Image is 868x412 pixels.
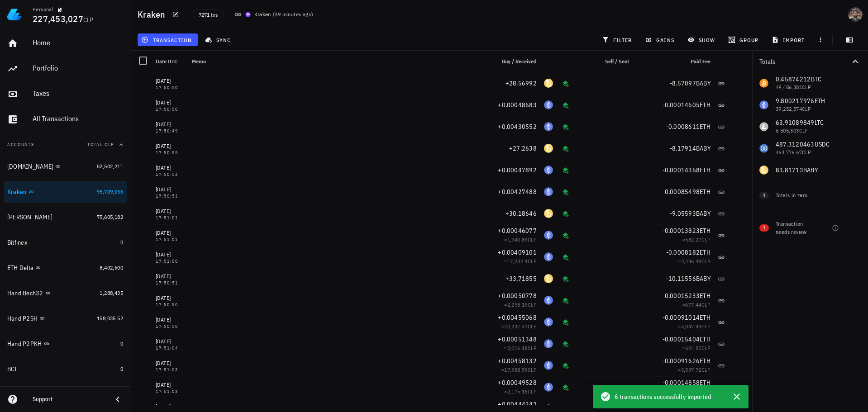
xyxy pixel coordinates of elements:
span: 677.44 [685,301,701,308]
span: import [773,36,805,43]
span: 227,453,027 [33,13,83,25]
span: 52,502,211 [97,163,123,170]
span: 39 minutes ago [275,11,311,18]
span: gains [647,36,674,43]
span: -0.00015404 [663,335,700,343]
div: Hand P2PKH [7,340,42,348]
div: [DATE] [156,120,185,129]
span: 4 [763,192,765,199]
button: gains [641,33,680,46]
div: Hand Bech32 [7,289,43,297]
a: [PERSON_NAME] 75,605,182 [4,206,127,228]
span: 158,035.52 [97,315,123,322]
a: Bitfinex 0 [4,232,127,253]
span: +0.00048683 [498,101,537,109]
span: 4,047.49 [681,323,701,330]
span: +0.00430552 [498,123,537,131]
div: 17:50:51 [156,281,185,285]
span: show [689,36,715,43]
a: Taxes [4,83,127,105]
span: 1,940.89 [507,236,528,243]
span: 0 [120,239,123,246]
span: Memo [192,58,206,65]
div: [DATE] [156,228,185,237]
div: [DATE] [156,359,185,368]
a: Home [4,33,127,54]
div: ETH-icon [544,100,553,109]
span: Buy / Received [502,58,537,65]
span: +0.00047892 [498,166,537,174]
span: ( ) [273,10,313,19]
div: Buy / Received [482,51,540,72]
span: 1 [763,224,765,232]
span: -0.0008611 [666,123,700,131]
button: AccountsTotal CLP [4,134,127,156]
span: -0.00014858 [663,379,700,387]
span: ETH [700,335,711,343]
div: [DATE] [156,272,185,281]
span: +27.2638 [509,144,537,152]
span: BABY [696,275,711,283]
div: [DATE] [156,294,185,303]
span: CLP [528,258,537,265]
span: CLP [701,366,711,373]
span: Sell / Sent [605,58,629,65]
span: 8,402,600 [100,264,123,271]
span: +0.00409101 [498,248,537,256]
span: ETH [700,248,711,256]
div: Memo [188,51,482,72]
div: 17:51:03 [156,368,185,372]
div: 17:50:53 [156,194,185,199]
span: +28.56992 [506,79,537,87]
span: CLP [528,301,537,308]
div: [DATE] [156,250,185,259]
button: filter [598,33,637,46]
span: filter [604,36,632,43]
div: 17:50:54 [156,172,185,177]
span: +0.00455068 [498,313,537,322]
span: 17,232.4 [507,258,528,265]
span: -0.00014368 [663,166,700,174]
span: -0.00085498 [663,188,700,196]
div: 17:51:00 [156,259,185,264]
span: CLP [701,323,711,330]
button: group [724,33,764,46]
span: 95,709,036 [97,188,123,195]
div: 17:51:01 [156,216,185,220]
span: CLP [528,345,537,351]
div: [DATE] [156,185,185,194]
span: +0.00458132 [498,357,537,365]
div: Transaction needs review [776,220,814,236]
span: Total CLP [87,142,114,147]
div: ETH-icon [544,187,553,196]
span: CLP [528,236,537,243]
span: CLP [528,388,537,395]
div: ETH-icon [544,339,553,348]
div: [DATE] [156,315,185,324]
span: +0.00046077 [498,227,537,235]
span: BABY [696,144,711,152]
button: show [683,33,720,46]
span: ≈ [678,323,711,330]
span: 582.27 [685,236,701,243]
span: 604.85 [685,345,701,351]
span: CLP [701,345,711,351]
div: [DOMAIN_NAME] [7,163,53,170]
div: 17:50:50 [156,85,185,90]
div: BABY-icon [544,79,553,88]
div: ETH-icon [544,361,553,370]
span: ETH [700,357,711,365]
span: 0 [120,365,123,372]
div: Totals in zero [776,191,843,199]
div: All Transactions [33,114,123,123]
div: [DATE] [156,163,185,172]
span: +30.18646 [506,209,537,218]
span: ≈ [501,323,537,330]
span: -0.00014605 [663,101,700,109]
span: +0.00427488 [498,188,537,196]
span: ETH [700,188,711,196]
span: transaction [143,36,192,43]
span: CLP [701,236,711,243]
span: ETH [700,227,711,235]
span: ≈ [504,345,537,351]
